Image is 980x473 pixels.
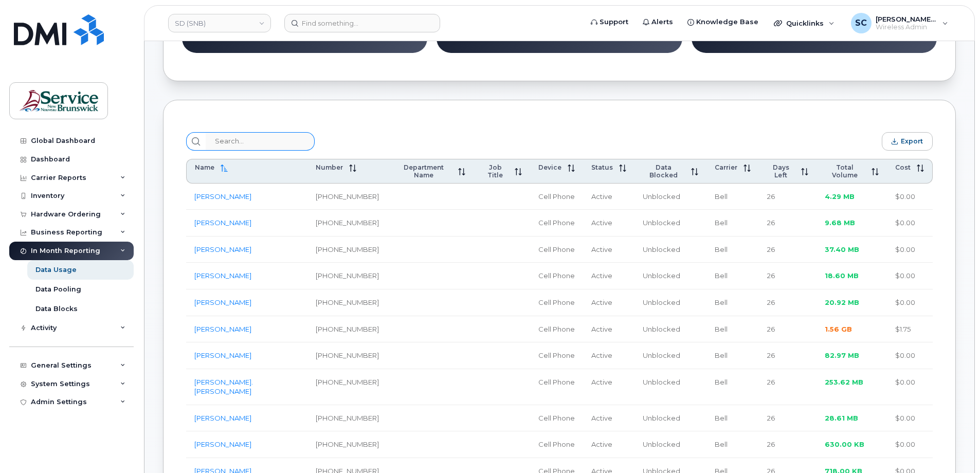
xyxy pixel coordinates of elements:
[634,431,706,458] td: Unblocked
[284,14,440,32] input: Find something...
[530,431,583,458] td: Cell Phone
[194,192,251,201] a: [PERSON_NAME]
[901,137,923,145] span: Export
[634,342,706,369] td: Unblocked
[887,342,933,369] td: $0.00
[583,369,634,405] td: Active
[307,263,387,289] td: [PHONE_NUMBER]
[895,163,911,171] span: Cost
[194,378,253,396] a: [PERSON_NAME]. [PERSON_NAME]
[759,369,816,405] td: 26
[825,325,852,333] span: 1.56 GB
[307,289,387,316] td: [PHONE_NUMBER]
[583,289,634,316] td: Active
[634,289,706,316] td: Unblocked
[706,405,759,432] td: Bell
[636,12,680,32] a: Alerts
[759,236,816,263] td: 26
[759,289,816,316] td: 26
[634,236,706,263] td: Unblocked
[876,15,937,23] span: [PERSON_NAME] (SNB)
[194,271,251,280] a: [PERSON_NAME]
[706,342,759,369] td: Bell
[634,263,706,289] td: Unblocked
[643,163,685,179] span: Data Blocked
[651,17,673,27] span: Alerts
[825,192,855,201] span: 4.29 MB
[855,17,867,29] span: SC
[887,405,933,432] td: $0.00
[706,369,759,405] td: Bell
[634,316,706,343] td: Unblocked
[706,210,759,236] td: Bell
[591,163,613,171] span: Status
[715,163,737,171] span: Carrier
[530,342,583,369] td: Cell Phone
[876,23,937,31] span: Wireless Admin
[706,431,759,458] td: Bell
[759,210,816,236] td: 26
[395,163,452,179] span: Department Name
[706,184,759,210] td: Bell
[825,440,864,448] span: 630.00 KB
[887,316,933,343] td: $1.75
[887,263,933,289] td: $0.00
[825,298,859,306] span: 20.92 MB
[583,210,634,236] td: Active
[583,263,634,289] td: Active
[194,351,251,359] a: [PERSON_NAME]
[194,298,251,306] a: [PERSON_NAME]
[887,289,933,316] td: $0.00
[307,316,387,343] td: [PHONE_NUMBER]
[583,236,634,263] td: Active
[194,440,251,448] a: [PERSON_NAME]
[706,289,759,316] td: Bell
[307,369,387,405] td: [PHONE_NUMBER]
[168,14,271,32] a: SD (SNB)
[307,431,387,458] td: [PHONE_NUMBER]
[759,316,816,343] td: 26
[482,163,509,179] span: Job Title
[307,210,387,236] td: [PHONE_NUMBER]
[307,184,387,210] td: [PHONE_NUMBER]
[530,316,583,343] td: Cell Phone
[887,210,933,236] td: $0.00
[195,163,214,171] span: Name
[634,184,706,210] td: Unblocked
[538,163,561,171] span: Device
[825,163,865,179] span: Total Volume
[759,263,816,289] td: 26
[767,13,842,33] div: Quicklinks
[600,17,628,27] span: Support
[194,325,251,333] a: [PERSON_NAME]
[634,405,706,432] td: Unblocked
[696,17,758,27] span: Knowledge Base
[759,405,816,432] td: 26
[530,405,583,432] td: Cell Phone
[307,342,387,369] td: [PHONE_NUMBER]
[825,245,859,253] span: 37.40 MB
[194,219,251,227] a: [PERSON_NAME]
[307,236,387,263] td: [PHONE_NUMBER]
[316,163,343,171] span: Number
[887,236,933,263] td: $0.00
[583,184,634,210] td: Active
[530,184,583,210] td: Cell Phone
[706,316,759,343] td: Bell
[825,219,855,227] span: 9.68 MB
[634,210,706,236] td: Unblocked
[825,378,863,386] span: 253.62 MB
[530,210,583,236] td: Cell Phone
[194,245,251,253] a: [PERSON_NAME]
[584,12,636,32] a: Support
[706,236,759,263] td: Bell
[583,342,634,369] td: Active
[759,342,816,369] td: 26
[680,12,766,32] a: Knowledge Base
[887,369,933,405] td: $0.00
[530,369,583,405] td: Cell Phone
[786,19,824,27] span: Quicklinks
[583,316,634,343] td: Active
[887,184,933,210] td: $0.00
[583,405,634,432] td: Active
